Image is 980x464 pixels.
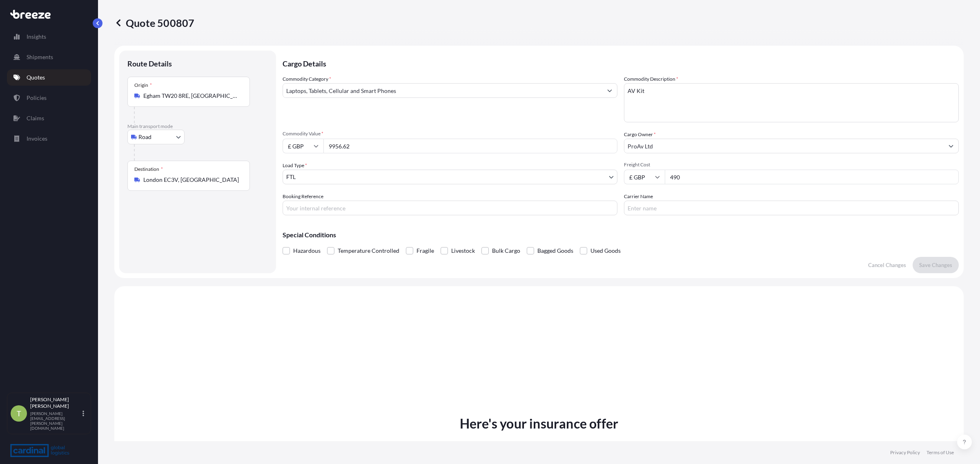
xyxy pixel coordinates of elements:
button: Show suggestions [602,83,617,98]
p: Claims [27,114,44,122]
span: Bagged Goods [537,245,573,257]
span: Temperature Controlled [338,245,399,257]
button: Save Changes [913,257,959,273]
span: Commodity Value [283,130,617,137]
label: Commodity Category [283,75,331,83]
span: Bulk Cargo [492,245,520,257]
div: Destination [134,166,163,172]
p: Main transport mode [127,123,268,130]
span: Hazardous [293,245,321,257]
div: Origin [134,82,152,88]
p: Shipments [27,53,53,61]
button: Select transport [127,130,185,144]
a: Claims [7,110,91,126]
p: [PERSON_NAME][EMAIL_ADDRESS][PERSON_NAME][DOMAIN_NAME] [30,411,81,431]
label: Carrier Name [624,192,653,201]
span: Used Goods [590,245,621,257]
a: Insights [7,29,91,45]
p: Policies [27,94,47,102]
span: Road [138,133,151,141]
p: Special Conditions [283,232,959,238]
p: Here's your insurance offer [460,414,618,433]
label: Booking Reference [283,192,323,201]
label: Cargo Owner [624,130,656,139]
p: Route Details [127,59,172,68]
label: Commodity Description [624,75,678,83]
a: Shipments [7,49,91,65]
span: Fragile [416,245,434,257]
input: Destination [143,176,240,184]
p: Save Changes [919,261,952,269]
input: Full name [624,139,944,153]
button: FTL [283,170,617,184]
span: FTL [286,173,296,181]
button: Show suggestions [944,139,958,153]
p: Insights [27,33,46,41]
img: organization-logo [10,444,69,457]
input: Select a commodity type [283,83,602,98]
input: Enter name [624,201,959,215]
span: Livestock [451,245,475,257]
p: Cargo Details [283,51,959,75]
span: T [17,409,21,418]
p: [PERSON_NAME] [PERSON_NAME] [30,396,81,409]
p: Invoices [27,135,47,143]
input: Type amount [323,139,617,153]
input: Your internal reference [283,201,617,215]
a: Terms of Use [927,449,954,456]
span: Load Type [283,161,307,170]
input: Origin [143,92,240,100]
button: Cancel Changes [862,257,913,273]
p: Quotes [27,73,45,82]
p: Quote 500807 [114,16,194,29]
a: Policies [7,90,91,106]
a: Privacy Policy [890,449,920,456]
textarea: AV Kit [624,83,959,122]
p: Cancel Changes [868,261,906,269]
input: Enter amount [665,170,959,184]
a: Invoices [7,130,91,147]
span: Freight Cost [624,161,959,168]
a: Quotes [7,69,91,86]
